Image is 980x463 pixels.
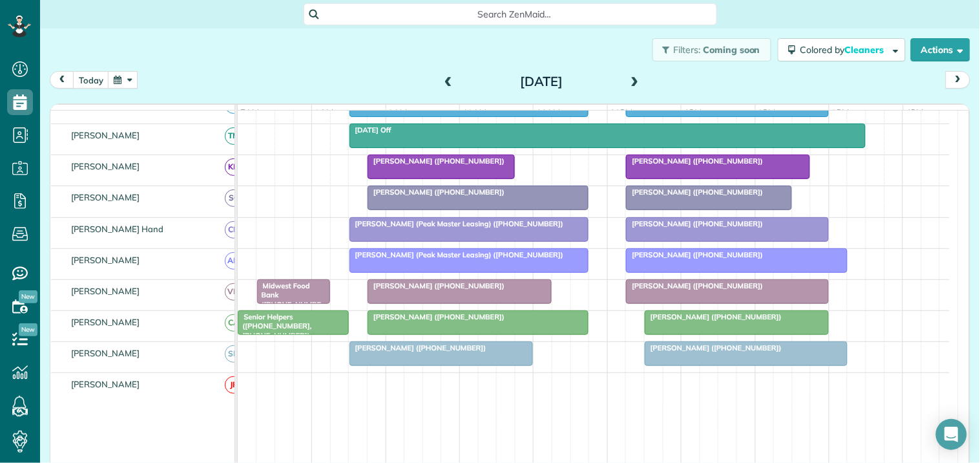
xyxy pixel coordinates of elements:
span: 10am [460,107,489,118]
span: [PERSON_NAME] ([PHONE_NUMBER]) [625,188,764,197]
span: [PERSON_NAME] [68,348,143,358]
span: TM [225,127,242,145]
span: [PERSON_NAME] [68,130,143,140]
span: VM [225,283,242,301]
span: [PERSON_NAME] ([PHONE_NUMBER]) [644,343,782,352]
span: [PERSON_NAME] ([PHONE_NUMBER]) [367,281,505,290]
button: next [946,71,970,89]
span: [PERSON_NAME] ([PHONE_NUMBER]) [625,250,764,259]
div: Open Intercom Messenger [936,419,967,450]
span: 9am [386,107,410,118]
span: [PERSON_NAME] (Peak Master Leasing) ([PHONE_NUMBER]) [349,219,565,228]
span: Filters: [674,44,701,56]
span: [PERSON_NAME] [68,286,143,296]
span: JP [225,376,242,394]
span: Colored by [800,44,889,56]
span: 4pm [904,107,926,118]
span: SC [225,189,242,207]
span: [PERSON_NAME] [68,317,143,327]
span: [PERSON_NAME] ([PHONE_NUMBER]) [625,219,764,228]
span: KD [225,158,242,176]
span: Senior Helpers ([PHONE_NUMBER], [PHONE_NUMBER]) [237,312,311,340]
span: CA [225,314,242,332]
span: [PERSON_NAME] [68,161,143,171]
span: 7am [238,107,262,118]
span: [PERSON_NAME] ([PHONE_NUMBER]) [625,156,764,166]
span: [PERSON_NAME] ([PHONE_NUMBER]) [367,188,505,197]
button: today [73,71,109,89]
span: 3pm [829,107,852,118]
span: [PERSON_NAME] (Peak Master Leasing) ([PHONE_NUMBER]) [349,250,565,259]
span: [PERSON_NAME] Hand [68,224,166,234]
button: Colored byCleaners [778,38,906,61]
span: [PERSON_NAME] ([PHONE_NUMBER]) [644,312,782,321]
span: Midwest Food Bank ([PHONE_NUMBER]) [256,281,322,318]
span: [DATE] Off [349,125,392,135]
span: 12pm [608,107,636,118]
span: 2pm [756,107,778,118]
span: [PERSON_NAME] [68,379,143,389]
span: [PERSON_NAME] ([PHONE_NUMBER]) [367,156,505,166]
span: 11am [534,107,563,118]
span: New [19,290,37,303]
button: prev [50,71,74,89]
span: 8am [312,107,336,118]
span: [PERSON_NAME] [68,192,143,202]
span: Cleaners [845,44,886,56]
span: AM [225,252,242,270]
span: 1pm [682,107,704,118]
span: [PERSON_NAME] ([PHONE_NUMBER]) [349,343,487,352]
h2: [DATE] [461,74,622,89]
span: Coming soon [703,44,761,56]
span: [PERSON_NAME] ([PHONE_NUMBER]) [367,312,505,321]
span: New [19,323,37,336]
span: SM [225,345,242,363]
span: [PERSON_NAME] ([PHONE_NUMBER]) [625,281,764,290]
button: Actions [911,38,970,61]
span: CH [225,221,242,239]
span: [PERSON_NAME] [68,255,143,265]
